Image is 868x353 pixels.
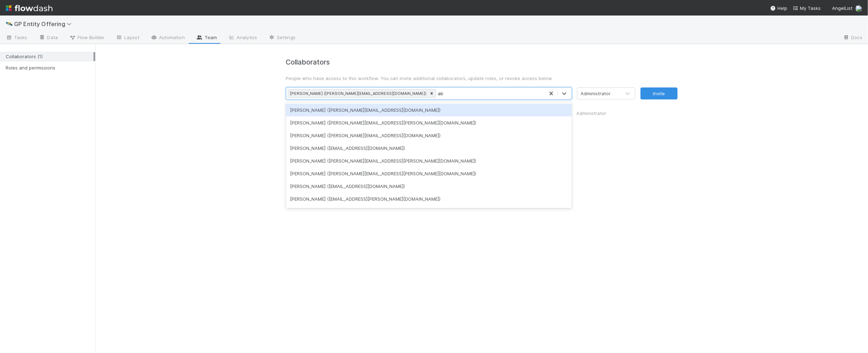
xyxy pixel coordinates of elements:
[581,90,611,97] div: Administrator
[6,21,13,27] span: 🛰️
[286,104,572,116] div: [PERSON_NAME] ([PERSON_NAME][EMAIL_ADDRESS][DOMAIN_NAME])
[286,58,678,66] h4: Collaborators
[286,154,572,167] div: [PERSON_NAME] ([PERSON_NAME][EMAIL_ADDRESS][PERSON_NAME][DOMAIN_NAME])
[832,5,852,11] span: AngelList
[577,106,662,120] div: Administrator
[33,32,63,44] a: Data
[286,180,572,193] div: [PERSON_NAME] ([EMAIL_ADDRESS][DOMAIN_NAME])
[6,52,93,61] div: Collaborators (1)
[286,193,572,205] div: [PERSON_NAME] ([EMAIL_ADDRESS][PERSON_NAME][DOMAIN_NAME])
[110,32,145,44] a: Layout
[286,167,572,180] div: [PERSON_NAME] ([PERSON_NAME][EMAIL_ADDRESS][PERSON_NAME][DOMAIN_NAME])
[286,205,572,218] div: [PERSON_NAME] ([PERSON_NAME][EMAIL_ADDRESS][PERSON_NAME][DOMAIN_NAME])
[6,34,28,41] span: Tasks
[223,32,263,44] a: Analytics
[69,34,104,41] span: Flow Builder
[286,142,572,154] div: [PERSON_NAME] ([EMAIL_ADDRESS][DOMAIN_NAME])
[6,63,93,72] div: Roles and permissions
[286,129,572,142] div: [PERSON_NAME] ([PERSON_NAME][EMAIL_ADDRESS][DOMAIN_NAME])
[855,5,862,12] img: avatar_1cceb0af-a10b-4354-bea8-7d06449b9c17.png
[14,20,75,28] span: GP Entity Offering
[63,32,110,44] a: Flow Builder
[286,75,678,82] p: People who have access to this workflow. You can invite additional collaborators, update roles, o...
[263,32,301,44] a: Settings
[6,2,53,14] img: logo-inverted-e16ddd16eac7371096b0.svg
[286,116,572,129] div: [PERSON_NAME] ([PERSON_NAME][EMAIL_ADDRESS][PERSON_NAME][DOMAIN_NAME])
[770,5,787,12] div: Help
[288,90,428,97] div: [PERSON_NAME] ([PERSON_NAME][EMAIL_ADDRESS][DOMAIN_NAME])
[793,5,821,11] span: My Tasks
[793,5,821,12] a: My Tasks
[145,32,190,44] a: Automation
[837,32,868,44] a: Docs
[641,87,678,99] button: Invite
[190,32,223,44] a: Team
